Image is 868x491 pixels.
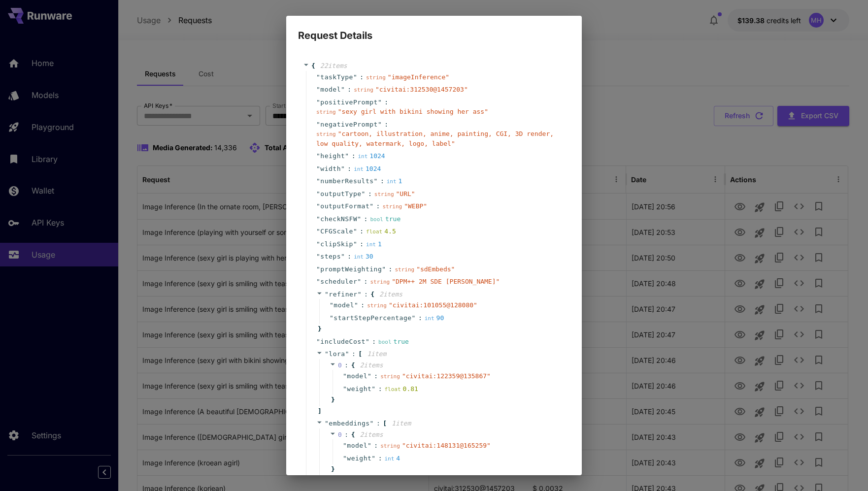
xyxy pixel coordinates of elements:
[316,109,336,115] span: string
[362,190,366,197] span: "
[360,431,383,438] span: 2 item s
[412,314,416,322] span: "
[320,98,378,107] span: positivePrompt
[347,454,371,463] span: weight
[353,240,357,248] span: "
[311,61,315,71] span: {
[395,266,414,273] span: string
[425,315,434,322] span: int
[384,120,388,130] span: :
[380,176,384,186] span: :
[371,455,375,462] span: "
[380,443,400,449] span: string
[392,278,500,285] span: " DPM++ 2M SDE [PERSON_NAME] "
[370,290,374,299] span: {
[338,361,342,369] span: 0
[341,253,345,260] span: "
[425,313,444,323] div: 90
[320,252,341,262] span: steps
[316,228,320,235] span: "
[316,278,320,285] span: "
[347,85,351,95] span: :
[366,239,382,249] div: 1
[338,108,488,115] span: " sexy girl with bikini showing her ass "
[325,420,329,427] span: "
[341,86,345,93] span: "
[378,121,382,128] span: "
[354,166,364,172] span: int
[379,291,402,298] span: 2 item s
[367,302,387,309] span: string
[384,454,400,463] div: 4
[378,384,382,394] span: :
[316,152,320,160] span: "
[370,214,401,224] div: true
[384,384,418,394] div: 0.81
[320,164,341,174] span: width
[330,464,335,474] span: }
[370,420,374,427] span: "
[316,130,554,147] span: " cartoon, illustration, anime, painting, CGI, 3D render, low quality, watermark, logo, label "
[316,86,320,93] span: "
[376,201,380,211] span: :
[341,165,345,172] span: "
[361,300,365,310] span: :
[316,406,322,416] span: ]
[360,72,364,82] span: :
[387,178,397,185] span: int
[384,386,401,393] span: float
[364,277,368,287] span: :
[384,456,394,462] span: int
[358,291,362,298] span: "
[351,360,355,370] span: {
[389,264,393,274] span: :
[347,371,367,381] span: model
[402,372,491,380] span: " civitai:122359@135867 "
[374,371,378,381] span: :
[334,300,354,310] span: model
[358,151,385,161] div: 1024
[316,165,320,172] span: "
[360,361,383,369] span: 2 item s
[354,301,358,309] span: "
[347,252,351,262] span: :
[316,190,320,197] span: "
[316,202,320,210] span: "
[380,373,400,380] span: string
[320,189,361,199] span: outputType
[316,73,320,81] span: "
[366,229,382,235] span: float
[329,291,357,298] span: refiner
[366,241,376,248] span: int
[404,202,427,210] span: " WEBP "
[358,349,362,359] span: [
[344,360,348,370] span: :
[366,227,396,236] div: 4.5
[347,384,371,394] span: weight
[334,313,411,323] span: startStepPercentage
[325,350,329,358] span: "
[344,430,348,440] span: :
[353,73,357,81] span: "
[396,190,415,197] span: " URL "
[343,442,347,449] span: "
[367,442,371,449] span: "
[378,337,409,347] div: true
[354,254,364,260] span: int
[367,372,371,380] span: "
[320,264,382,274] span: promptWeighting
[357,278,361,285] span: "
[418,313,422,323] span: :
[330,395,335,405] span: }
[366,74,386,81] span: string
[320,62,347,69] span: 22 item s
[372,337,376,347] span: :
[352,151,356,161] span: :
[364,214,368,224] span: :
[354,164,381,174] div: 1024
[374,191,394,197] span: string
[371,385,375,393] span: "
[330,301,334,309] span: "
[370,279,390,285] span: string
[316,131,336,137] span: string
